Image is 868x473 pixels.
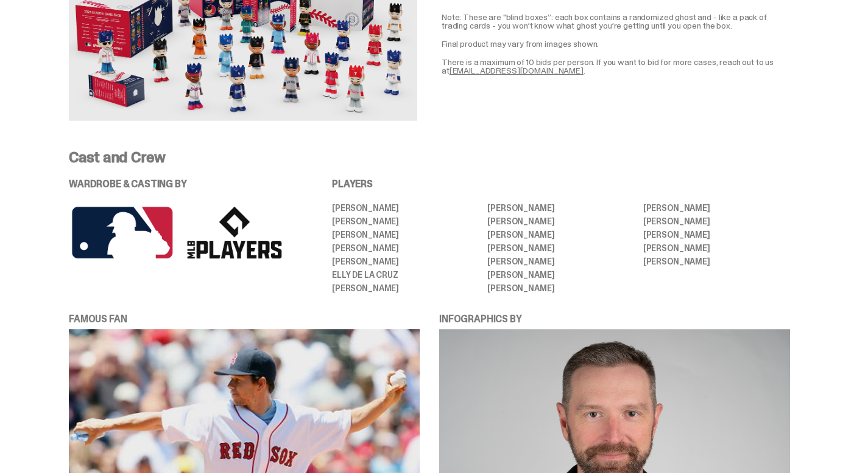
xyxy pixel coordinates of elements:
li: [PERSON_NAME] [643,217,790,226]
li: [PERSON_NAME] [332,204,479,212]
li: [PERSON_NAME] [487,284,634,292]
p: Cast and Crew [69,150,790,165]
li: [PERSON_NAME] [643,230,790,239]
a: [EMAIL_ADDRESS][DOMAIN_NAME] [450,65,584,76]
li: [PERSON_NAME] [487,230,634,239]
li: [PERSON_NAME] [487,271,634,279]
p: WARDROBE & CASTING BY [69,179,298,189]
li: [PERSON_NAME] [643,244,790,252]
p: FAMOUS FAN [69,314,420,324]
li: [PERSON_NAME] [487,244,634,252]
p: Final product may vary from images shown. [442,40,790,48]
li: [PERSON_NAME] [487,257,634,266]
li: [PERSON_NAME] [487,204,634,212]
p: PLAYERS [332,179,790,189]
li: [PERSON_NAME] [332,217,479,226]
img: MLB%20logos.png [69,204,282,261]
li: [PERSON_NAME] [332,244,479,252]
li: [PERSON_NAME] [332,257,479,266]
li: [PERSON_NAME] [643,257,790,266]
li: [PERSON_NAME] [643,204,790,212]
p: INFOGRAPHICS BY [439,314,790,324]
p: There is a maximum of 10 bids per person. If you want to bid for more cases, reach out to us at . [442,58,790,75]
li: [PERSON_NAME] [332,230,479,239]
li: Elly De La Cruz [332,271,479,279]
li: [PERSON_NAME] [332,284,479,292]
li: [PERSON_NAME] [487,217,634,226]
p: Note: These are "blind boxes”: each box contains a randomized ghost and - like a pack of trading ... [442,13,790,30]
